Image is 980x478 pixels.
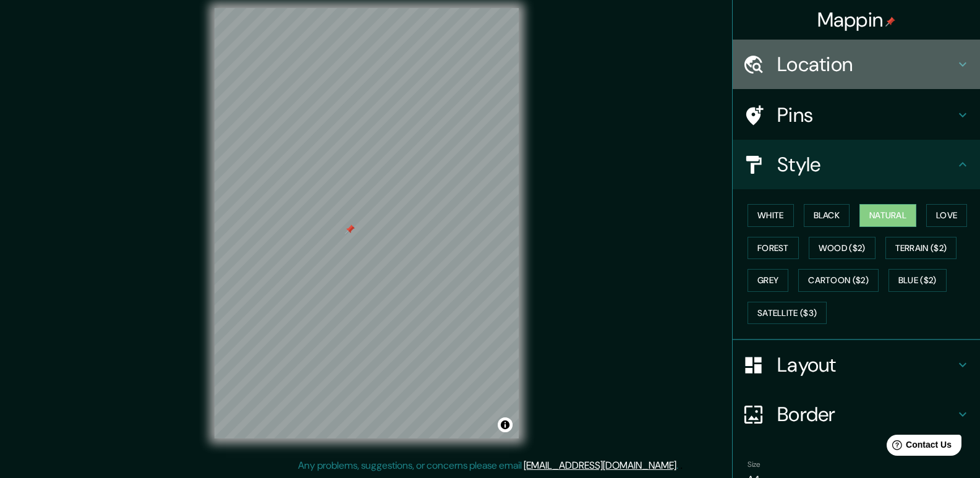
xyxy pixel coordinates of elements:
[733,390,980,439] div: Border
[215,8,519,438] canvas: Map
[498,417,513,432] button: Toggle attribution
[748,459,761,470] label: Size
[298,458,678,473] p: Any problems, suggestions, or concerns please email .
[804,204,850,227] button: Black
[678,458,680,473] div: .
[870,430,966,464] iframe: Help widget launcher
[680,458,683,473] div: .
[777,152,955,177] h4: Style
[926,204,967,227] button: Love
[885,17,895,27] img: pin-icon.png
[777,402,955,427] h4: Border
[748,204,794,227] button: White
[733,40,980,89] div: Location
[798,269,879,292] button: Cartoon ($2)
[748,237,799,260] button: Forest
[733,340,980,390] div: Layout
[748,269,788,292] button: Grey
[733,90,980,140] div: Pins
[777,103,955,127] h4: Pins
[733,140,980,189] div: Style
[777,352,955,377] h4: Layout
[888,269,947,292] button: Blue ($2)
[777,52,955,77] h4: Location
[748,302,827,325] button: Satellite ($3)
[859,204,916,227] button: Natural
[809,237,876,260] button: Wood ($2)
[817,7,896,32] h4: Mappin
[885,237,957,260] button: Terrain ($2)
[524,459,676,472] a: [EMAIL_ADDRESS][DOMAIN_NAME]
